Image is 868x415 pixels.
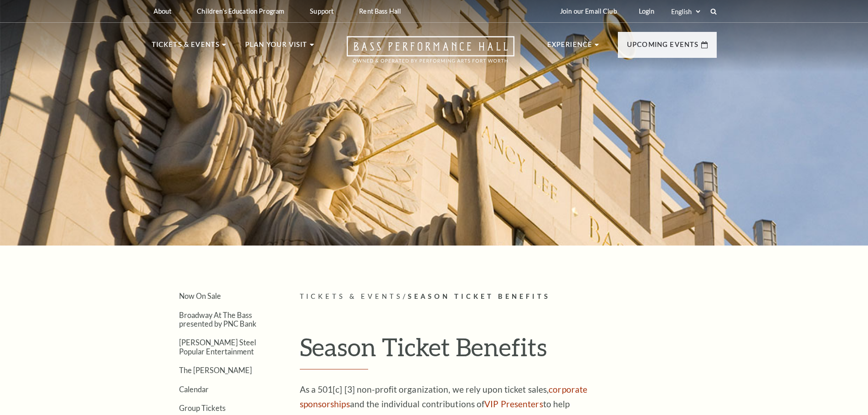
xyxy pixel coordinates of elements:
[300,291,717,302] p: /
[154,7,172,15] p: About
[179,311,257,328] a: Broadway At The Bass presented by PNC Bank
[179,292,221,300] a: Now On Sale
[179,385,209,394] a: Calendar
[359,7,401,15] p: Rent Bass Hall
[627,39,699,56] p: Upcoming Events
[310,7,334,15] p: Support
[179,404,226,412] a: Group Tickets
[300,332,717,369] h1: Season Ticket Benefits
[245,39,308,56] p: Plan Your Visit
[408,292,550,300] span: Season Ticket Benefits
[197,7,284,15] p: Children's Education Program
[179,338,256,355] a: [PERSON_NAME] Steel Popular Entertainment
[179,366,252,374] a: The [PERSON_NAME]
[547,39,593,56] p: Experience
[669,7,702,16] select: Select:
[300,292,403,300] span: Tickets & Events
[484,399,543,409] a: VIP Presenters
[152,39,220,56] p: Tickets & Events
[300,384,588,409] a: corporate sponsorships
